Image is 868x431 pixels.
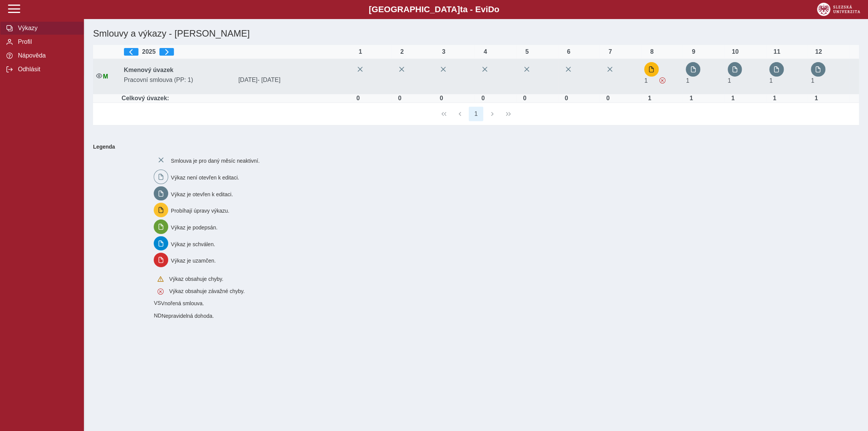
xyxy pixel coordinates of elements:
span: - [DATE] [257,77,280,83]
span: Údaje souhlasí s údaji v Magionu [103,73,108,80]
span: Výkaz je uzamčen. [171,258,216,264]
div: Úvazek : [600,95,616,102]
img: logo_web_su.png [817,3,860,16]
div: 9 [686,48,701,55]
span: Výkazy [16,25,77,32]
span: Výkaz je otevřen k editaci. [171,191,233,197]
div: 7 [603,48,618,55]
div: 12 [811,48,826,55]
span: Úvazek : 8 h / den. 40 h / týden. [811,77,814,84]
span: Úvazek : 8 h / den. 40 h / týden. [644,77,648,84]
span: Výkaz obsahuje závažné chyby. [169,288,244,294]
div: 6 [561,48,576,55]
span: Smlouva vnořená do kmene [154,300,161,306]
span: [DATE] [235,77,350,83]
td: Celkový úvazek: [121,94,350,103]
b: Kmenový úvazek [124,67,174,73]
div: Úvazek : [350,95,366,102]
div: Úvazek : 8 h / den. 40 h / týden. [809,95,824,102]
div: Úvazek : [392,95,407,102]
span: Úvazek : 8 h / den. 40 h / týden. [686,77,689,84]
div: Úvazek : 8 h / den. 40 h / týden. [683,95,699,102]
span: D [488,5,494,14]
div: 8 [644,48,659,55]
span: Výkaz obsahuje chyby. [169,276,223,282]
i: Smlouva je aktivní [96,73,102,79]
span: Pracovní smlouva (PP: 1) [121,77,235,83]
span: Úvazek : 8 h / den. 40 h / týden. [769,77,773,84]
div: 3 [436,48,451,55]
span: Nepravidelná dohoda. [162,313,214,319]
div: 10 [728,48,743,55]
span: Smlouva je pro daný měsíc neaktivní. [171,158,260,164]
div: 4 [477,48,493,55]
b: [GEOGRAPHIC_DATA] a - Evi [23,5,845,14]
span: Odhlásit [16,66,77,73]
div: 1 [353,48,368,55]
span: Probíhají úpravy výkazu. [171,208,229,214]
button: 1 [469,107,483,121]
span: Výkaz je podepsán. [171,224,217,231]
span: Vnořená smlouva. [161,300,204,306]
span: Výkaz obsahuje závažné chyby. [659,77,665,83]
span: Úvazek : 8 h / den. 40 h / týden. [728,77,731,84]
div: Úvazek : [517,95,532,102]
span: Nápověda [16,52,77,59]
div: Úvazek : 8 h / den. 40 h / týden. [725,95,741,102]
div: 11 [769,48,784,55]
div: Úvazek : [559,95,574,102]
div: 5 [519,48,535,55]
span: t [460,5,463,14]
div: Úvazek : 8 h / den. 40 h / týden. [642,95,657,102]
span: Výkaz není otevřen k editaci. [171,175,239,181]
span: Výkaz je schválen. [171,241,215,247]
div: 2 [394,48,410,55]
h1: Smlouvy a výkazy - [PERSON_NAME] [90,25,733,42]
span: Profil [16,38,77,45]
div: Úvazek : [475,95,490,102]
div: Úvazek : 8 h / den. 40 h / týden. [767,95,782,102]
span: o [494,5,500,14]
div: 2025 [124,48,347,56]
span: Smlouva vnořená do kmene [154,312,161,319]
div: Úvazek : [434,95,449,102]
b: Legenda [90,141,856,153]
